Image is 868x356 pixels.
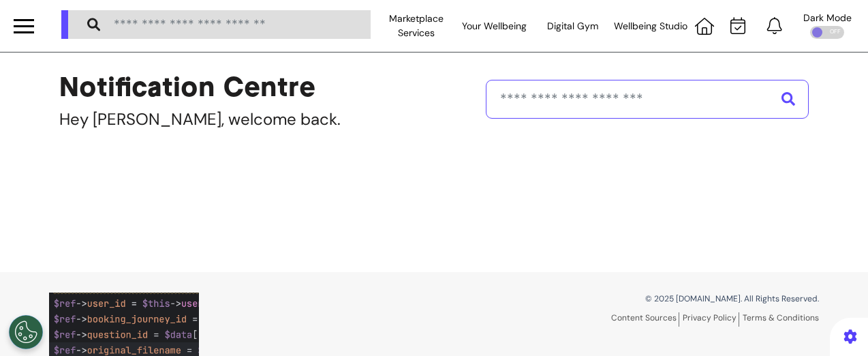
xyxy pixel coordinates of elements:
div: Digital Gym [533,7,612,45]
div: Dark Mode [803,13,852,23]
button: Open Preferences [9,315,43,349]
div: Wellbeing Studio [611,7,689,45]
a: Content Sources [611,312,679,327]
div: Hey [PERSON_NAME], welcome back. [59,107,341,132]
div: Your Wellbeing [455,7,533,45]
div: Notification Centre [59,66,341,107]
div: OFF [810,26,844,39]
div: Marketplace Services [377,7,456,45]
a: Terms & Conditions [743,312,819,323]
p: © 2025 [DOMAIN_NAME]. All Rights Reserved. [444,293,819,305]
a: Privacy Policy [683,312,739,327]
